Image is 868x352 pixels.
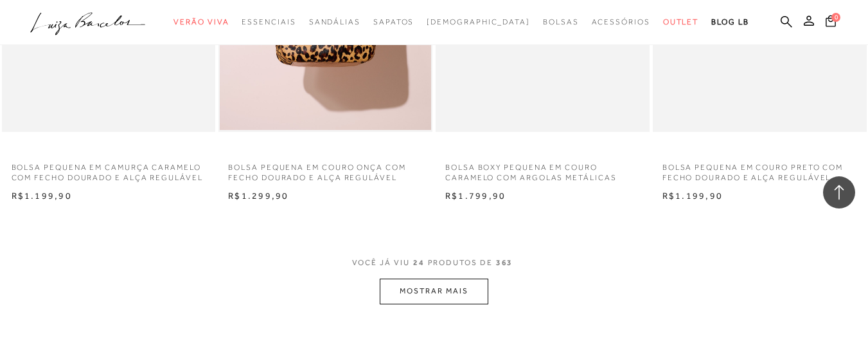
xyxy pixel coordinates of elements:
[445,190,506,201] span: R$1.799,90
[380,279,488,304] button: MOSTRAR MAIS
[373,10,414,34] a: categoryNavScreenReaderText
[496,258,513,267] span: 363
[173,10,229,34] a: categoryNavScreenReaderText
[427,17,530,26] span: [DEMOGRAPHIC_DATA]
[436,154,650,184] a: BOLSA BOXY PEQUENA EM COURO CARAMELO COM ARGOLAS METÁLICAS
[218,154,432,184] a: BOLSA PEQUENA EM COURO ONÇA COM FECHO DOURADO E ALÇA REGULÁVEL
[662,190,723,201] span: R$1.199,90
[653,154,867,184] a: BOLSA PEQUENA EM COURO PRETO COM FECHO DOURADO E ALÇA REGULÁVEL
[352,258,517,267] span: VOCÊ JÁ VIU PRODUTOS DE
[309,10,360,34] a: categoryNavScreenReaderText
[173,17,229,26] span: Verão Viva
[663,10,699,34] a: categoryNavScreenReaderText
[413,258,425,267] span: 24
[228,190,288,201] span: R$1.299,90
[592,10,650,34] a: categoryNavScreenReaderText
[663,17,699,26] span: Outlet
[822,14,840,32] button: 0
[543,10,579,34] a: categoryNavScreenReaderText
[242,10,296,34] a: categoryNavScreenReaderText
[309,17,360,26] span: Sandálias
[711,10,748,34] a: BLOG LB
[831,13,840,22] span: 0
[592,17,650,26] span: Acessórios
[543,17,579,26] span: Bolsas
[2,154,216,184] a: BOLSA PEQUENA EM CAMURÇA CARAMELO COM FECHO DOURADO E ALÇA REGULÁVEL
[373,17,414,26] span: Sapatos
[12,190,72,201] span: R$1.199,90
[242,17,296,26] span: Essenciais
[427,10,530,34] a: noSubCategoriesText
[711,17,748,26] span: BLOG LB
